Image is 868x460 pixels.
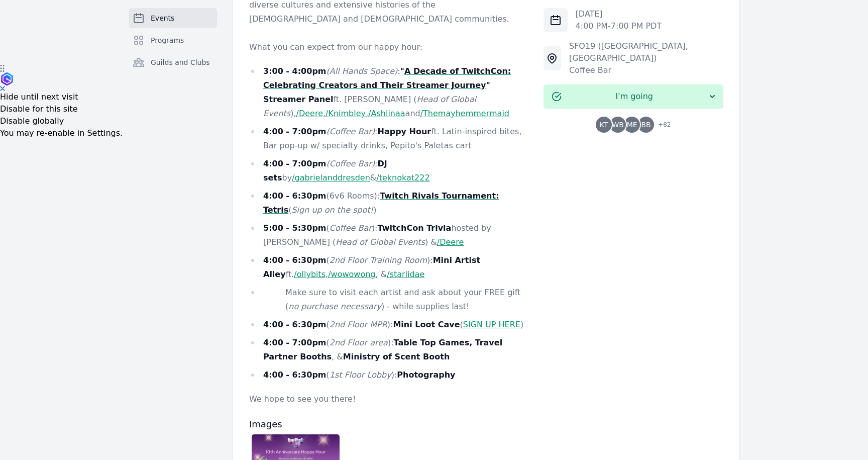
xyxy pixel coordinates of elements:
[343,352,450,361] strong: Ministry of Scent Booth
[330,370,391,380] em: 1st Floor Lobby
[249,125,527,153] li: : ft. Latin-inspired bites, Bar pop-up w/ specialty drinks, Pepito's Paletas cart
[378,223,452,233] strong: TwitchCon Trivia
[330,320,387,329] em: 2nd Floor MPR
[249,418,527,430] h3: Images
[652,119,671,133] span: + 82
[249,336,527,364] li: ( ): , &
[263,191,327,201] strong: 4:00 - 6:30pm
[249,368,527,382] li: ( ):
[576,20,662,32] p: 4:00 PM - 7:00 PM PDT
[263,370,327,380] strong: 4:00 - 6:30pm
[263,127,327,136] strong: 4:00 - 7:00pm
[400,66,404,76] strong: "
[330,255,427,265] em: 2nd Floor Training Room
[420,109,509,118] a: /Themayhemmermaid
[249,64,527,121] li: : ft. [PERSON_NAME] ( ), , , and
[397,370,455,380] strong: Photography
[294,269,325,279] a: /ollybits
[291,205,373,215] em: Sign up on the spot!
[437,237,464,247] a: /Deere
[249,157,527,185] li: : by &
[263,95,334,104] strong: Streamer Panel
[368,109,405,118] a: /Ashlinaa
[263,223,327,233] strong: 5:00 - 5:30pm
[263,191,499,215] a: Twitch Rivals Tournament: Tetris
[328,269,375,279] a: /wowowong
[627,121,637,128] span: ME
[263,338,327,347] strong: 4:00 - 7:00pm
[129,8,217,88] nav: Sidebar
[394,338,473,347] strong: Table Top Games,
[569,64,723,76] div: Coffee Bar
[249,253,527,282] li: ( ): ft. , , &
[249,392,527,406] p: We hope to see you there!
[562,90,707,103] span: I'm going
[544,84,723,109] button: I'm going
[486,80,490,90] strong: "
[249,40,527,54] p: What you can expect from our happy hour:
[129,30,217,50] a: Programs
[151,13,174,23] span: Events
[296,109,323,118] a: /Deere
[129,8,217,28] a: Events
[327,159,375,168] em: (Coffee Bar)
[330,338,388,347] em: 2nd Floor area
[151,35,184,45] span: Programs
[569,40,723,64] div: SFO19 ([GEOGRAPHIC_DATA], [GEOGRAPHIC_DATA])
[330,223,372,233] em: Coffee Bar
[325,109,366,118] a: /Knimbley
[327,66,398,76] em: (All Hands Space)
[263,255,327,265] strong: 4:00 - 6:30pm
[249,221,527,249] li: ( ): hosted by [PERSON_NAME] ( ) &
[641,121,651,128] span: BB
[378,127,431,136] strong: Happy Hour
[249,286,527,314] li: Make sure to visit each artist and ask about your FREE gift ( ) - while supplies last!
[393,320,460,329] strong: Mini Loot Cave
[292,173,370,182] a: /gabrielanddresden
[129,52,217,72] a: Guilds and Clubs
[288,302,381,311] em: no purchase necessary
[612,121,623,128] span: WB
[336,237,425,247] em: Head of Global Events
[263,159,327,168] strong: 4:00 - 7:00pm
[249,318,527,332] li: ( ): ( )
[376,173,429,182] a: /teknokat222
[387,269,424,279] a: /starlidae
[263,66,327,76] strong: 3:00 - 4:00pm
[327,127,375,136] em: (Coffee Bar)
[249,189,527,217] li: (6v6 Rooms): ( )
[576,8,662,20] p: [DATE]
[463,320,520,329] a: SIGN UP HERE
[151,57,210,67] span: Guilds and Clubs
[263,320,327,329] strong: 4:00 - 6:30pm
[600,121,608,128] span: KT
